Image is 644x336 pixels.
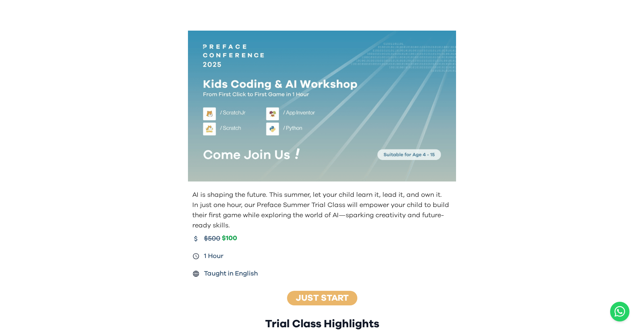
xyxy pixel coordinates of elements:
[610,302,629,321] button: Open WhatsApp chat
[222,234,237,243] span: $100
[204,269,258,279] span: Taught in English
[610,302,629,321] a: Chat with us on WhatsApp
[204,234,220,244] span: $500
[188,317,456,331] h2: Trial Class Highlights
[192,200,453,231] p: In just one hour, our Preface Summer Trial Class will empower your child to build their first gam...
[188,31,456,181] img: Kids learning to code
[296,294,349,302] a: Just Start
[286,15,358,25] a: Preface Logo
[285,290,360,306] button: Just Start
[204,251,224,261] span: 1 Hour
[192,190,453,200] p: AI is shaping the future. This summer, let your child learn it, lead it, and own it.
[286,15,358,22] img: Preface Logo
